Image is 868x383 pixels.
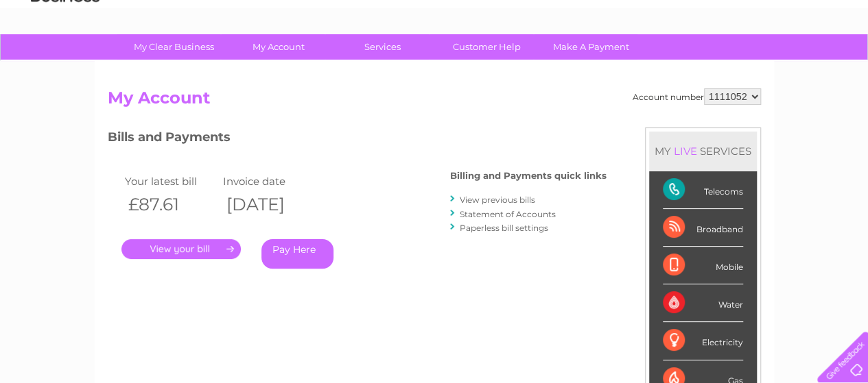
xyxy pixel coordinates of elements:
div: Clear Business is a trading name of Verastar Limited (registered in [GEOGRAPHIC_DATA] No. 3667643... [110,8,759,66]
a: 0333 014 3131 [609,7,704,24]
div: Water [663,284,743,322]
a: Blog [749,58,769,69]
a: Log out [823,58,855,69]
a: . [121,239,241,259]
a: Telecoms [699,58,740,69]
h4: Billing and Payments quick links [450,171,607,181]
div: MY SERVICES [649,132,757,171]
img: logo.png [30,36,100,77]
div: Telecoms [663,171,743,209]
th: £87.61 [121,190,220,219]
div: Electricity [663,322,743,360]
div: Broadband [663,209,743,247]
a: Energy [661,58,691,69]
h3: Bills and Payments [108,127,607,151]
h2: My Account [108,88,761,114]
a: My Account [222,34,335,60]
th: [DATE] [220,190,318,219]
td: Invoice date [220,172,318,190]
a: View previous bills [460,195,535,205]
div: Account number [633,88,761,105]
a: Contact [777,58,810,69]
a: Make A Payment [535,34,648,60]
a: Services [326,34,439,60]
a: Water [626,58,653,69]
td: Your latest bill [121,172,220,190]
div: Mobile [663,247,743,284]
a: Customer Help [430,34,543,60]
a: Statement of Accounts [460,209,556,219]
a: Paperless bill settings [460,223,548,233]
a: My Clear Business [117,34,231,60]
div: LIVE [671,145,700,158]
a: Pay Here [261,239,333,269]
